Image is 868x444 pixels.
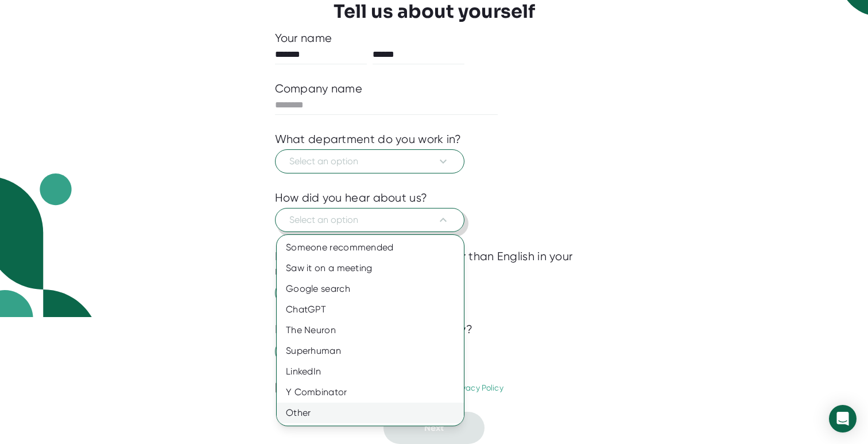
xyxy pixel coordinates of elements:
div: ChatGPT [277,299,464,320]
div: Google search [277,279,464,299]
div: Y Combinator [277,382,464,403]
div: Open Intercom Messenger [829,405,857,433]
div: Someone recommended [277,237,464,258]
div: LinkedIn [277,361,464,382]
div: Other [277,403,464,423]
div: The Neuron [277,320,464,341]
div: Saw it on a meeting [277,258,464,279]
div: Superhuman [277,341,464,361]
